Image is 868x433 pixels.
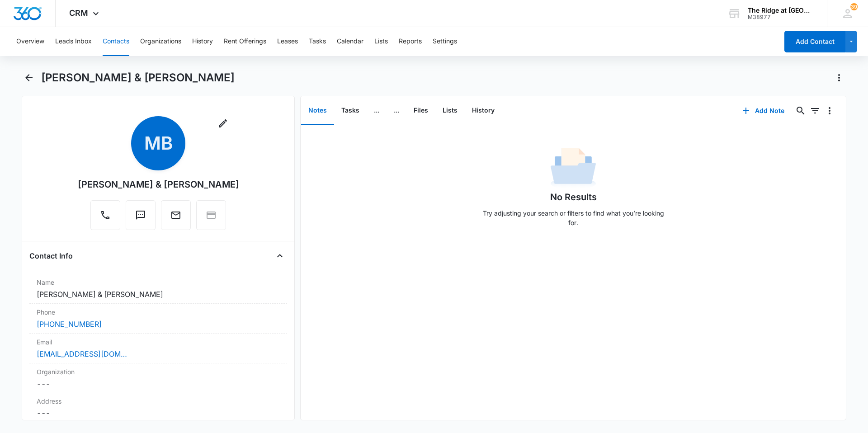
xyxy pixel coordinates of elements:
button: Add Note [733,100,793,122]
button: Add Contact [784,31,845,52]
button: Tasks [334,97,367,125]
label: Name [37,278,280,287]
dd: --- [37,378,280,389]
button: Text [126,200,156,230]
div: notifications count [850,3,858,10]
span: CRM [69,8,88,18]
div: Address--- [29,393,287,423]
button: Rent Offerings [224,27,266,56]
button: Organizations [140,27,181,56]
button: Overflow Menu [822,104,837,118]
button: Files [406,97,435,125]
a: [PHONE_NUMBER] [37,319,102,329]
p: Try adjusting your search or filters to find what you’re looking for. [478,208,668,227]
a: Email [161,214,191,222]
dd: [PERSON_NAME] & [PERSON_NAME] [37,289,280,300]
h4: Contact Info [29,250,73,261]
button: History [192,27,213,56]
button: History [465,97,502,125]
a: Text [126,214,156,222]
div: account id [748,14,814,20]
h1: [PERSON_NAME] & [PERSON_NAME] [41,71,235,85]
div: Organization--- [29,363,287,393]
button: Close [273,249,287,263]
button: Lists [374,27,388,56]
label: Phone [37,307,280,317]
button: Search... [793,104,808,118]
button: Tasks [309,27,326,56]
h1: No Results [550,190,597,204]
button: Leases [277,27,298,56]
div: Name[PERSON_NAME] & [PERSON_NAME] [29,274,287,304]
button: Calendar [337,27,363,56]
span: MB [131,116,185,170]
button: Filters [808,104,822,118]
button: Notes [301,97,334,125]
div: [PERSON_NAME] & [PERSON_NAME] [78,178,239,191]
button: Overview [16,27,44,56]
a: Call [90,214,120,222]
label: Organization [37,367,280,377]
button: Leads Inbox [55,27,92,56]
button: Contacts [103,27,129,56]
label: Address [37,396,280,406]
img: No Data [551,145,596,190]
a: [EMAIL_ADDRESS][DOMAIN_NAME] [37,348,127,359]
button: ... [367,97,387,125]
span: 39 [850,3,858,10]
button: Reports [399,27,422,56]
label: Email [37,337,280,347]
button: Lists [435,97,465,125]
button: Email [161,200,191,230]
div: Email[EMAIL_ADDRESS][DOMAIN_NAME] [29,334,287,363]
button: ... [387,97,406,125]
button: Back [22,71,36,85]
button: Actions [832,71,846,85]
div: Phone[PHONE_NUMBER] [29,304,287,334]
div: account name [748,7,814,14]
dd: --- [37,408,280,419]
button: Call [90,200,120,230]
button: Settings [433,27,457,56]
